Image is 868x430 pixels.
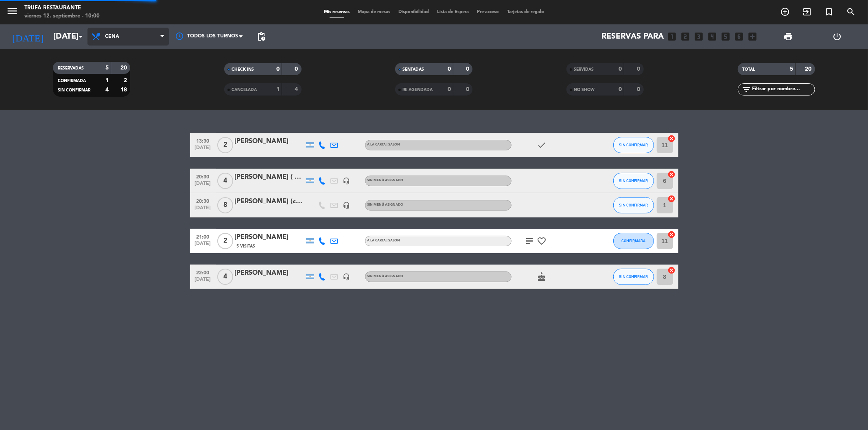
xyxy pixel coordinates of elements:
i: turned_in_not [824,7,834,17]
strong: 1 [105,78,109,83]
i: cancel [668,170,676,178]
i: looks_two [680,31,691,42]
strong: 4 [105,87,109,93]
span: Tarjetas de regalo [503,10,548,14]
i: looks_5 [721,31,731,42]
span: 4 [217,269,233,285]
input: Filtrar por nombre... [752,85,815,94]
span: Mis reservas [320,10,354,14]
span: Lista de Espera [433,10,473,14]
i: menu [6,5,18,17]
i: cancel [668,266,676,274]
span: SIN CONFIRMAR [58,88,90,92]
span: [DATE] [193,145,213,154]
strong: 0 [619,66,622,72]
span: RE AGENDADA [402,88,433,92]
span: 21:00 [193,232,213,241]
span: Disponibilidad [394,10,433,14]
span: CHECK INS [232,67,254,72]
span: SIN CONFIRMAR [619,143,648,147]
i: looks_6 [734,31,745,42]
span: CONFIRMADA [621,239,645,243]
i: add_box [748,31,758,42]
i: favorite_border [537,236,547,246]
button: SIN CONFIRMAR [613,269,654,285]
span: SIN CONFIRMAR [619,178,648,183]
span: [DATE] [193,205,213,215]
strong: 18 [120,87,129,93]
strong: 0 [637,66,642,72]
i: [DATE] [6,28,49,46]
span: SIN CONFIRMAR [619,274,648,279]
i: cancel [668,230,676,239]
span: Pre-acceso [473,10,503,14]
button: SIN CONFIRMAR [613,173,654,189]
span: SIN CONFIRMAR [619,203,648,207]
div: [PERSON_NAME] [235,136,304,147]
i: subject [525,236,535,246]
i: cancel [668,195,676,203]
strong: 0 [448,66,451,72]
i: looks_one [667,31,678,42]
button: SIN CONFIRMAR [613,137,654,153]
span: SERVIDAS [574,67,594,72]
strong: 0 [295,66,300,72]
i: headset_mic [343,202,350,209]
span: print [783,32,793,41]
span: 13:30 [193,136,213,145]
i: search [846,7,856,17]
button: CONFIRMADA [613,233,654,249]
strong: 2 [124,78,129,83]
span: [DATE] [193,241,213,250]
i: cake [537,272,547,282]
span: Sin menú asignado [367,203,404,206]
span: 20:30 [193,196,213,205]
i: cancel [668,135,676,143]
strong: 1 [276,87,280,92]
span: [DATE] [193,181,213,190]
div: Trufa Restaurante [24,4,100,12]
span: A LA CARTA | SALON [367,239,400,242]
strong: 0 [466,66,471,72]
i: power_settings_new [833,32,842,41]
span: SENTADAS [402,67,424,72]
span: 4 [217,173,233,189]
span: TOTAL [743,67,755,72]
strong: 20 [120,65,129,71]
i: looks_4 [707,31,718,42]
span: CONFIRMADA [58,79,86,83]
span: 22:00 [193,267,213,277]
strong: 0 [448,87,451,92]
span: pending_actions [256,32,266,41]
div: [PERSON_NAME] (cumpleaños) [235,196,304,207]
i: looks_3 [694,31,704,42]
span: Cena [105,34,119,39]
i: add_circle_outline [780,7,790,17]
strong: 5 [105,65,109,71]
button: SIN CONFIRMAR [613,197,654,213]
i: arrow_drop_down [76,32,85,41]
strong: 0 [637,87,642,92]
strong: 0 [276,66,280,72]
strong: 0 [466,87,471,92]
div: [PERSON_NAME] ( mesa cerca del ventanal) [235,172,304,182]
div: viernes 12. septiembre - 10:00 [24,12,100,20]
i: check [537,140,547,150]
strong: 20 [805,66,813,72]
span: 8 [217,197,233,213]
span: Sin menú asignado [367,179,404,182]
span: A LA CARTA | SALON [367,143,400,146]
i: headset_mic [343,273,350,280]
i: exit_to_app [802,7,812,17]
span: 2 [217,137,233,153]
strong: 0 [619,87,622,92]
span: RESERVADAS [58,66,84,70]
span: Mapa de mesas [354,10,394,14]
span: Sin menú asignado [367,275,404,278]
span: CANCELADA [232,88,257,92]
span: NO SHOW [574,88,595,92]
i: filter_list [742,85,752,94]
strong: 5 [790,66,793,72]
span: Reservas para [602,32,664,41]
div: LOG OUT [813,24,862,49]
